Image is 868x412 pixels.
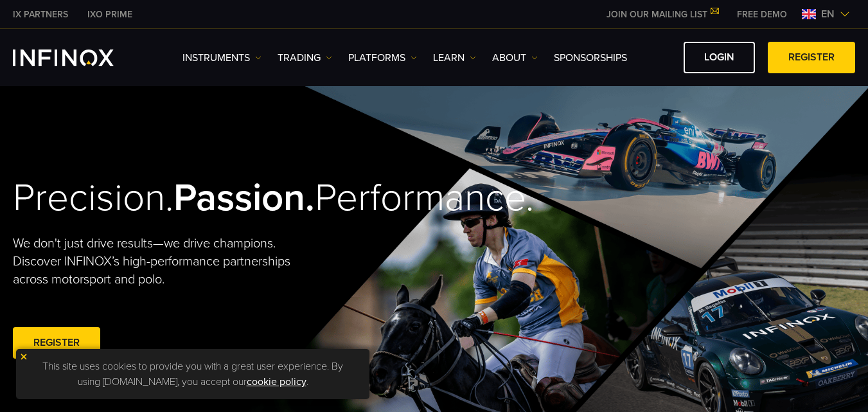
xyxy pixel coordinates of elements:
[554,50,627,66] a: SPONSORSHIPS
[278,50,332,66] a: TRADING
[433,50,476,66] a: Learn
[13,235,316,289] p: We don't just drive results—we drive champions. Discover INFINOX’s high-performance partnerships ...
[13,175,392,222] h2: Precision. Performance.
[684,42,755,73] a: LOGIN
[173,175,315,221] strong: Passion.
[13,49,144,66] a: INFINOX Logo
[348,50,417,66] a: PLATFORMS
[19,352,28,361] img: yellow close icon
[247,375,306,388] a: cookie policy
[727,8,797,21] a: INFINOX MENU
[768,42,855,73] a: REGISTER
[3,8,78,21] a: INFINOX
[182,50,261,66] a: Instruments
[492,50,538,66] a: ABOUT
[816,6,840,22] span: en
[13,327,100,359] a: REGISTER
[22,355,363,393] p: This site uses cookies to provide you with a great user experience. By using [DOMAIN_NAME], you a...
[78,8,142,21] a: INFINOX
[597,9,727,20] a: JOIN OUR MAILING LIST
